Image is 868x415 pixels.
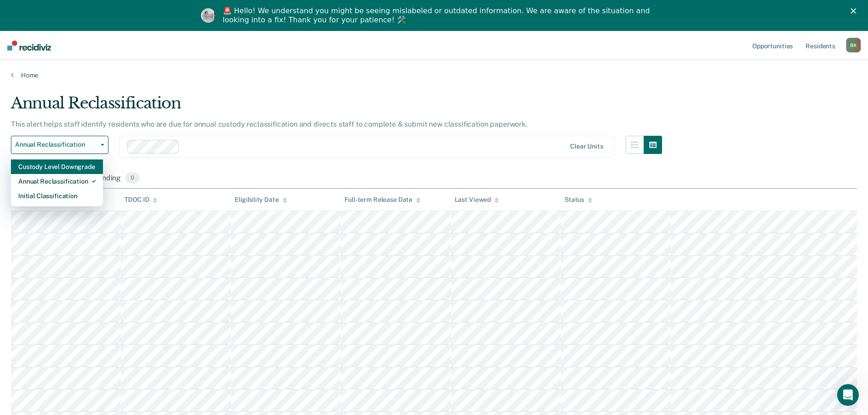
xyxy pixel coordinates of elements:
[344,196,421,204] div: Full-term Release Date
[201,8,216,23] img: Profile image for Kim
[18,189,96,203] div: Initial Classification
[750,31,795,60] a: Opportunities
[11,71,857,79] a: Home
[565,196,592,204] div: Status
[235,196,287,204] div: Eligibility Date
[92,169,141,189] div: Pending0
[570,143,603,150] div: Clear units
[7,41,51,51] img: Recidiviz
[804,31,837,60] a: Residents
[455,196,499,204] div: Last Viewed
[18,174,96,189] div: Annual Reclassification
[11,120,528,128] p: This alert helps staff identify residents who are due for annual custody reclassification and dir...
[18,159,96,174] div: Custody Level Downgrade
[223,6,653,25] div: 🚨 Hello! We understand you might be seeing mislabeled or outdated information. We are aware of th...
[851,8,860,14] div: Close
[125,172,139,184] span: 0
[11,136,108,154] button: Annual Reclassification
[124,196,157,204] div: TDOC ID
[846,38,861,52] div: B K
[11,94,662,120] div: Annual Reclassification
[846,38,861,52] button: BK
[15,141,97,149] span: Annual Reclassification
[837,384,859,406] iframe: Intercom live chat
